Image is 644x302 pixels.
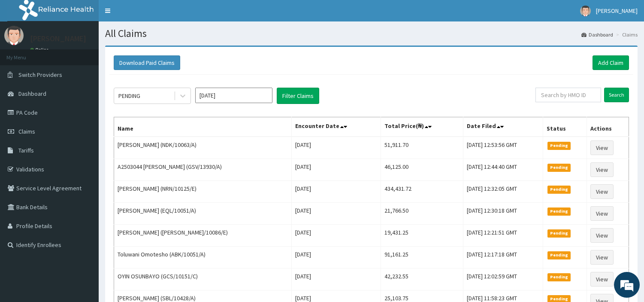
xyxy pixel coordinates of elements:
img: User Image [4,26,24,45]
input: Search by HMO ID [535,88,601,102]
button: Download Paid Claims [114,55,180,70]
a: View [590,206,614,221]
td: [DATE] 12:30:18 GMT [463,203,543,225]
span: Pending [547,229,571,237]
span: Pending [547,273,571,281]
a: View [590,250,614,265]
td: 434,431.72 [381,181,463,203]
td: [DATE] 12:21:51 GMT [463,225,543,247]
p: [PERSON_NAME] [30,35,86,43]
td: [DATE] 12:44:40 GMT [463,159,543,181]
span: Pending [547,164,571,171]
th: Actions [587,117,629,137]
span: Tariffs [18,146,34,154]
td: Toluwani Omotesho (ABK/10051/A) [114,247,292,268]
td: [DATE] [292,203,381,225]
td: 21,766.50 [381,203,463,225]
a: View [590,228,614,243]
a: View [590,184,614,199]
span: Claims [18,128,35,135]
h1: All Claims [105,28,638,39]
td: [DATE] [292,268,381,290]
span: Pending [547,251,571,259]
td: [PERSON_NAME] (EQL/10051/A) [114,203,292,225]
td: [DATE] 12:32:05 GMT [463,181,543,203]
a: View [590,272,614,287]
span: Pending [547,186,571,193]
td: 91,161.25 [381,247,463,268]
img: User Image [580,6,591,16]
span: Dashboard [18,90,46,98]
span: Pending [547,142,571,149]
th: Name [114,117,292,137]
th: Total Price(₦) [381,117,463,137]
a: Add Claim [593,55,629,70]
td: [PERSON_NAME] (NRN/10125/E) [114,181,292,203]
input: Select Month and Year [195,88,272,103]
td: [DATE] [292,159,381,181]
td: 51,911.70 [381,137,463,159]
th: Encounter Date [292,117,381,137]
td: 19,431.25 [381,225,463,247]
div: PENDING [118,92,140,100]
a: Online [30,47,51,53]
input: Search [604,88,629,102]
td: [DATE] [292,225,381,247]
td: OYIN OSUNBAYO (GCS/10151/C) [114,268,292,290]
td: [DATE] 12:53:56 GMT [463,137,543,159]
td: [PERSON_NAME] ([PERSON_NAME]/10086/E) [114,225,292,247]
a: Dashboard [581,31,613,38]
th: Date Filed [463,117,543,137]
td: 46,125.00 [381,159,463,181]
span: [PERSON_NAME] [596,7,638,15]
span: Switch Providers [18,71,62,79]
td: [DATE] [292,137,381,159]
a: View [590,162,614,177]
a: View [590,140,614,155]
td: [DATE] [292,181,381,203]
td: [DATE] 12:02:59 GMT [463,268,543,290]
td: [DATE] 12:17:18 GMT [463,247,543,268]
td: [PERSON_NAME] (NDK/10063/A) [114,137,292,159]
td: A2503044 [PERSON_NAME] (GSV/13930/A) [114,159,292,181]
li: Claims [614,31,638,38]
button: Filter Claims [277,88,319,104]
th: Status [543,117,587,137]
td: [DATE] [292,247,381,268]
span: Pending [547,207,571,215]
td: 42,232.55 [381,268,463,290]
